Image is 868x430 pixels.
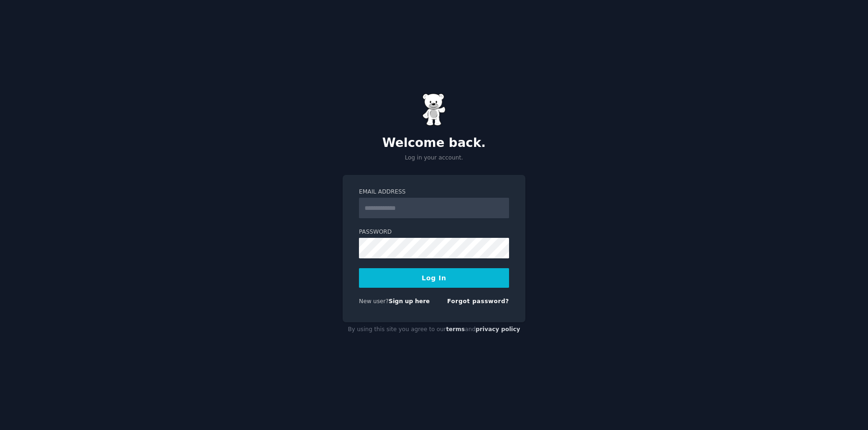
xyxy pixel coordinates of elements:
a: Forgot password? [447,298,509,305]
label: Email Address [359,188,509,196]
label: Password [359,228,509,236]
img: Gummy Bear [422,93,446,126]
button: Log In [359,268,509,288]
p: Log in your account. [343,154,525,162]
a: privacy policy [475,326,520,333]
a: terms [446,326,465,333]
span: New user? [359,298,389,305]
a: Sign up here [389,298,430,305]
h2: Welcome back. [343,136,525,151]
div: By using this site you agree to our and [343,322,525,337]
